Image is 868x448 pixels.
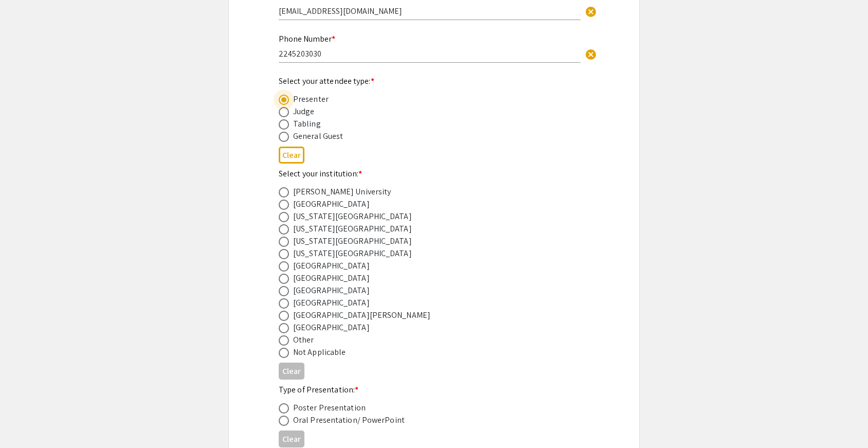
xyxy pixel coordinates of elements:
div: [GEOGRAPHIC_DATA] [293,260,370,272]
div: [US_STATE][GEOGRAPHIC_DATA] [293,223,412,235]
button: Clear [581,44,601,64]
span: cancel [585,6,597,18]
button: Clear [279,431,304,447]
mat-label: Select your institution: [279,168,363,179]
div: Poster Presentation [293,402,366,414]
mat-label: Phone Number [279,33,335,44]
div: General Guest [293,130,343,142]
div: [US_STATE][GEOGRAPHIC_DATA] [293,235,412,247]
div: [GEOGRAPHIC_DATA] [293,272,370,284]
iframe: Chat [8,402,44,440]
div: [PERSON_NAME] University [293,186,391,198]
div: [GEOGRAPHIC_DATA] [293,321,370,334]
mat-label: Type of Presentation: [279,384,358,395]
div: [GEOGRAPHIC_DATA] [293,198,370,210]
div: Presenter [293,93,329,105]
div: Oral Presentation/ PowerPoint [293,414,405,426]
button: Clear [581,1,601,21]
div: [US_STATE][GEOGRAPHIC_DATA] [293,247,412,260]
button: Clear [279,363,304,380]
div: Tabling [293,118,321,130]
input: Type Here [279,6,581,16]
div: Not Applicable [293,346,346,359]
div: [GEOGRAPHIC_DATA] [293,297,370,309]
input: Type Here [279,48,581,59]
div: Other [293,334,314,346]
div: Judge [293,105,315,118]
div: [GEOGRAPHIC_DATA] [293,284,370,297]
button: Clear [279,147,304,164]
div: [US_STATE][GEOGRAPHIC_DATA] [293,210,412,223]
mat-label: Select your attendee type: [279,76,374,86]
div: [GEOGRAPHIC_DATA][PERSON_NAME] [293,309,430,321]
span: cancel [585,48,597,61]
